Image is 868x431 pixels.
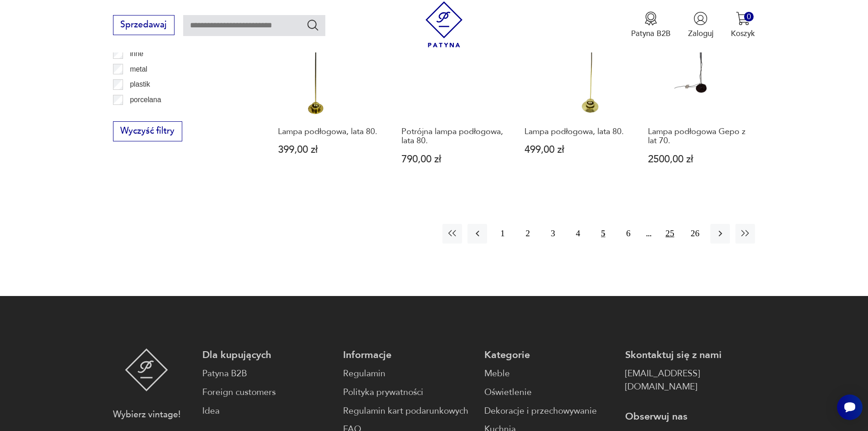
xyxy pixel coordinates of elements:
[688,11,714,39] button: Zaloguj
[421,1,467,47] img: Patyna - sklep z meblami i dekoracjami vintage
[524,127,627,136] h3: Lampa podłogowa, lata 80.
[202,348,332,362] p: Dla kupujących
[130,78,150,90] p: plastik
[113,22,175,29] a: Sprzedawaj
[618,224,638,244] button: 6
[593,224,613,244] button: 5
[744,12,754,21] div: 0
[125,348,168,391] img: Patyna - sklep z meblami i dekoracjami vintage
[625,348,755,362] p: Skontaktuj się z nami
[648,155,750,164] p: 2500,00 zł
[113,408,180,421] p: Wybierz vintage!
[493,224,512,244] button: 1
[644,11,658,26] img: Ikona medalu
[202,405,332,418] a: Idea
[278,127,380,136] h3: Lampa podłogowa, lata 80.
[343,405,473,418] a: Regulamin kart podarunkowych
[625,367,755,394] a: [EMAIL_ADDRESS][DOMAIN_NAME]
[130,63,147,75] p: metal
[401,155,504,164] p: 790,00 zł
[568,224,588,244] button: 4
[643,6,755,186] a: Lampa podłogowa Gepo z lat 70.Lampa podłogowa Gepo z lat 70.2500,00 zł
[660,224,680,244] button: 25
[518,224,538,244] button: 2
[693,11,708,26] img: Ikonka użytkownika
[543,224,563,244] button: 3
[202,367,332,380] a: Patyna B2B
[113,15,175,35] button: Sprzedawaj
[278,145,380,155] p: 399,00 zł
[688,28,714,39] p: Zaloguj
[648,127,750,146] h3: Lampa podłogowa Gepo z lat 70.
[130,109,153,121] p: porcelit
[631,28,671,39] p: Patyna B2B
[343,348,473,362] p: Informacje
[631,11,671,39] button: Patyna B2B
[519,6,632,186] a: Lampa podłogowa, lata 80.Lampa podłogowa, lata 80.499,00 zł
[731,11,755,39] button: 0Koszyk
[396,6,509,186] a: Potrójna lampa podłogowa, lata 80.Potrójna lampa podłogowa, lata 80.790,00 zł
[343,386,473,399] a: Polityka prywatności
[731,28,755,39] p: Koszyk
[202,386,332,399] a: Foreign customers
[113,121,182,141] button: Wyczyść filtry
[401,127,504,146] h3: Potrójna lampa podłogowa, lata 80.
[524,145,627,155] p: 499,00 zł
[484,386,614,399] a: Oświetlenie
[484,348,614,362] p: Kategorie
[273,6,385,186] a: Lampa podłogowa, lata 80.Lampa podłogowa, lata 80.399,00 zł
[625,410,755,423] p: Obserwuj nas
[484,367,614,380] a: Meble
[343,367,473,380] a: Regulamin
[685,224,705,244] button: 26
[736,11,750,26] img: Ikona koszyka
[130,94,161,106] p: porcelana
[631,11,671,39] a: Ikona medaluPatyna B2B
[837,395,863,420] iframe: Smartsupp widget button
[306,18,319,31] button: Szukaj
[484,405,614,418] a: Dekoracje i przechowywanie
[130,48,143,60] p: inne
